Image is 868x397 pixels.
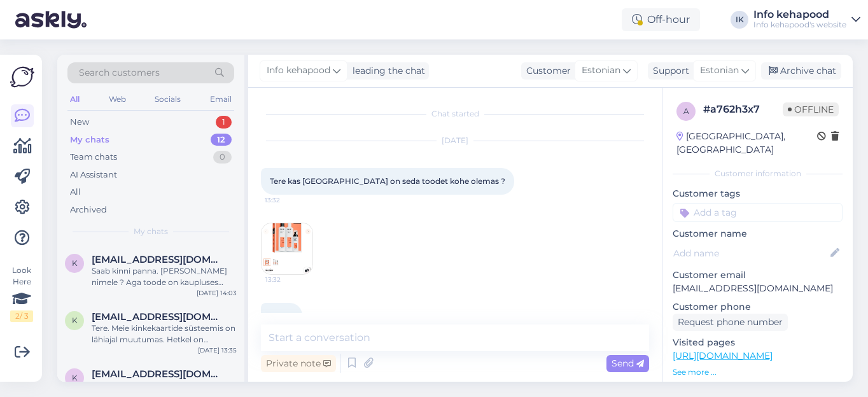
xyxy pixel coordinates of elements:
div: 0 [213,151,232,164]
div: Request phone number [673,314,788,331]
span: Estonian [700,64,739,78]
span: k [72,258,78,268]
div: Off-hour [622,8,700,31]
a: [URL][DOMAIN_NAME] [673,350,773,361]
div: Archive chat [761,62,841,80]
span: Info kehapood [267,64,330,78]
span: Offline [783,102,839,116]
div: # a762h3x7 [703,102,783,117]
div: Info kehapood's website [753,20,846,30]
p: Customer phone [673,300,843,314]
div: Support [648,64,689,78]
div: 12 [211,134,232,146]
span: k [72,316,78,325]
div: AI Assistant [70,169,117,181]
div: Team chats [70,151,117,164]
p: [EMAIL_ADDRESS][DOMAIN_NAME] [673,282,843,295]
div: Web [106,91,129,108]
div: leading the chat [347,64,425,78]
span: My chats [134,226,168,237]
span: Search customers [79,66,160,80]
div: [GEOGRAPHIC_DATA], [GEOGRAPHIC_DATA] [676,130,817,157]
span: a [683,106,689,116]
p: Customer tags [673,187,843,200]
span: 13:32 [265,275,313,284]
div: New [70,116,89,129]
a: Info kehapoodInfo kehapood's website [753,10,860,30]
div: [DATE] 14:03 [197,288,237,298]
p: Visited pages [673,336,843,349]
div: Info kehapood [753,10,846,20]
div: All [70,186,81,198]
div: Private note [261,355,336,372]
span: kristinajermotsenko@gmail.com [92,254,224,265]
span: k [72,373,78,382]
div: 1 [216,116,232,129]
span: kvengerfeldt@gmail.com [92,311,224,323]
div: IK [731,11,748,29]
span: 13:32 [265,195,312,205]
div: Tere. Info on saadetud teie e-mailile. [92,380,237,391]
div: All [67,91,82,108]
span: :) [270,311,274,321]
div: Saab kinni panna. [PERSON_NAME] nimele ? Aga toode on kaupluses täishinnaga 40,95 eur. Kui ostate... [92,265,237,288]
img: Askly Logo [10,65,34,89]
span: Estonian [582,64,620,78]
div: Socials [152,91,183,108]
div: Archived [70,204,107,216]
div: 2 / 3 [10,310,33,322]
input: Add a tag [673,203,843,222]
div: [DATE] [261,135,649,146]
div: Customer [521,64,571,78]
p: Customer email [673,268,843,282]
span: Send [612,358,644,369]
div: Tere. Meie kinkekaartide süsteemis on lähiajal muutumas. Hetkel on tõepoolest nii, et kauplustes ... [92,323,237,345]
img: Attachment [262,223,312,274]
p: Customer name [673,227,843,240]
div: Chat started [261,108,649,120]
span: katy.haapsal@gmail.com [92,368,224,380]
div: [DATE] 13:35 [198,345,237,355]
div: Look Here [10,265,33,322]
div: My chats [70,134,109,146]
input: Add name [673,246,828,260]
div: Customer information [673,168,843,179]
span: Tere kas [GEOGRAPHIC_DATA] on seda toodet kohe olemas ? [270,176,505,186]
p: See more ... [673,366,843,378]
div: Email [207,91,234,108]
